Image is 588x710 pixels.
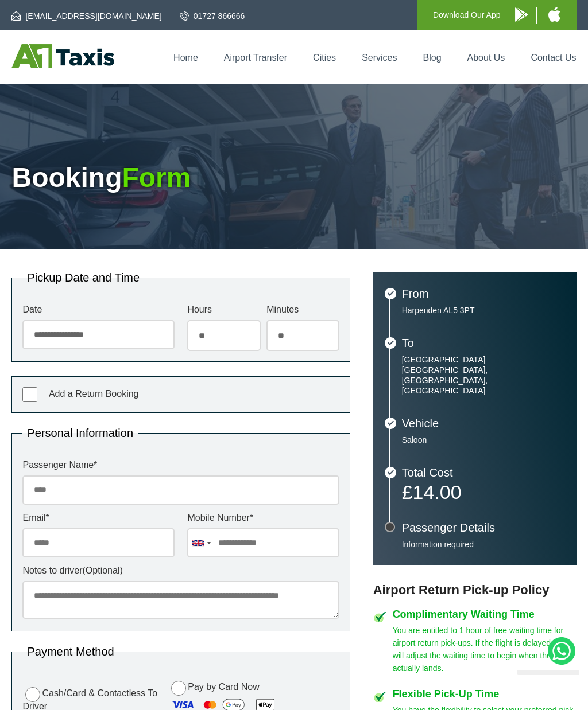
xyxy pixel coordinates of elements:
[362,53,397,63] a: Services
[22,387,37,402] input: Add a Return Booking
[313,53,336,63] a: Cities
[373,583,577,598] h3: Airport Return Pick-up Policy
[402,354,565,396] p: [GEOGRAPHIC_DATA] [GEOGRAPHIC_DATA], [GEOGRAPHIC_DATA], [GEOGRAPHIC_DATA]
[173,53,198,63] a: Home
[11,10,161,22] a: [EMAIL_ADDRESS][DOMAIN_NAME]
[402,522,565,533] h3: Passenger Details
[402,539,565,549] p: Information required
[402,467,565,478] h3: Total Cost
[122,162,191,193] span: Form
[25,687,40,702] input: Cash/Card & Contactless To Driver
[11,164,576,192] h1: Booking
[515,7,528,22] img: A1 Taxis Android App
[188,529,214,557] div: United Kingdom: +44
[11,44,114,68] img: A1 Taxis St Albans LTD
[22,566,339,575] label: Notes to driver
[402,288,565,299] h3: From
[22,646,118,657] legend: Payment Method
[402,418,565,429] h3: Vehicle
[180,10,245,22] a: 01727 866666
[548,7,560,22] img: A1 Taxis iPhone App
[393,609,577,619] h4: Complimentary Waiting Time
[402,305,565,315] p: Harpenden
[393,689,577,699] h4: Flexible Pick-Up Time
[171,681,186,696] input: Pay by Card Now
[512,670,579,701] iframe: chat widget
[22,513,175,522] label: Email
[22,305,175,314] label: Date
[22,461,339,470] label: Passenger Name
[433,8,501,22] p: Download Our App
[187,513,339,522] label: Mobile Number
[393,624,577,674] p: You are entitled to 1 hour of free waiting time for airport return pick-ups. If the flight is del...
[187,305,260,314] label: Hours
[224,53,287,63] a: Airport Transfer
[266,305,339,314] label: Minutes
[402,484,565,500] p: £
[402,337,565,349] h3: To
[467,53,505,63] a: About Us
[402,435,565,445] p: Saloon
[531,53,576,63] a: Contact Us
[413,481,462,503] span: 14.00
[423,53,442,63] a: Blog
[83,565,123,575] span: (Optional)
[22,427,138,439] legend: Personal Information
[22,272,144,283] legend: Pickup Date and Time
[49,389,139,399] span: Add a Return Booking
